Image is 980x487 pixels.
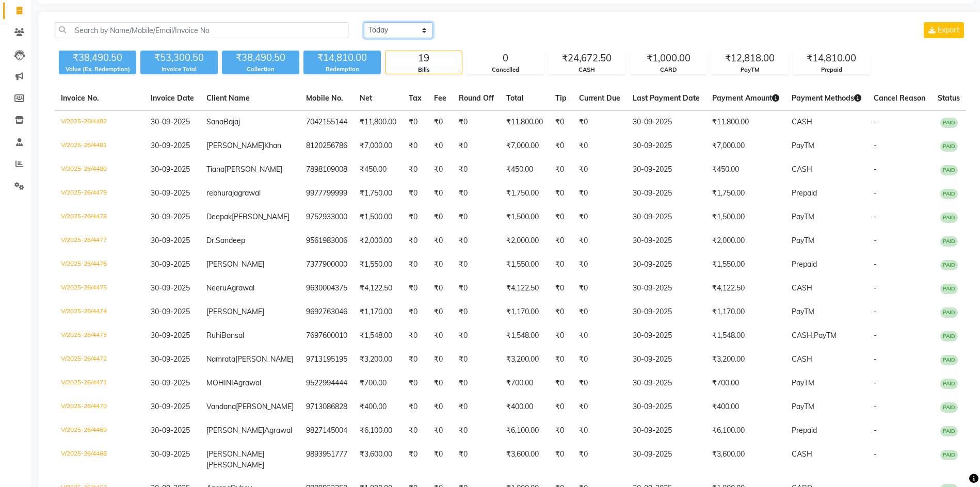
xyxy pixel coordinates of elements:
[206,378,233,387] span: MOHINI
[428,395,453,419] td: ₹0
[792,426,817,435] span: Prepaid
[300,348,354,371] td: 9713195195
[573,229,626,253] td: ₹0
[626,443,706,477] td: 30-09-2025
[403,229,428,253] td: ₹0
[500,300,549,324] td: ₹1,170.00
[453,110,500,135] td: ₹0
[874,259,877,269] span: -
[428,158,453,182] td: ₹0
[303,51,381,65] div: ₹14,810.00
[549,419,573,443] td: ₹0
[573,134,626,158] td: ₹0
[792,259,817,269] span: Prepaid
[792,93,861,103] span: Payment Methods
[459,93,494,103] span: Round Off
[626,348,706,371] td: 30-09-2025
[151,212,190,221] span: 30-09-2025
[467,66,543,74] div: Cancelled
[626,277,706,300] td: 30-09-2025
[354,205,403,229] td: ₹1,500.00
[55,22,348,38] input: Search by Name/Mobile/Email/Invoice No
[549,300,573,324] td: ₹0
[227,283,254,293] span: Agrawal
[140,65,218,74] div: Invoice Total
[549,51,625,66] div: ₹24,672.50
[403,277,428,300] td: ₹0
[453,300,500,324] td: ₹0
[924,22,964,38] button: Export
[206,259,264,269] span: [PERSON_NAME]
[206,426,264,435] span: [PERSON_NAME]
[549,182,573,205] td: ₹0
[354,419,403,443] td: ₹6,100.00
[500,277,549,300] td: ₹4,122.50
[793,66,870,74] div: Prepaid
[222,51,299,65] div: ₹38,490.50
[354,277,403,300] td: ₹4,122.50
[354,158,403,182] td: ₹450.00
[55,348,144,371] td: V/2025-26/4472
[409,93,422,103] span: Tax
[706,324,785,348] td: ₹1,548.00
[428,277,453,300] td: ₹0
[940,141,958,152] span: PAID
[549,277,573,300] td: ₹0
[428,324,453,348] td: ₹0
[428,348,453,371] td: ₹0
[300,371,354,395] td: 9522994444
[206,449,264,459] span: [PERSON_NAME]
[706,110,785,135] td: ₹11,800.00
[549,348,573,371] td: ₹0
[55,419,144,443] td: V/2025-26/4469
[626,324,706,348] td: 30-09-2025
[300,277,354,300] td: 9630004375
[354,300,403,324] td: ₹1,170.00
[500,110,549,135] td: ₹11,800.00
[579,93,620,103] span: Current Due
[354,348,403,371] td: ₹3,200.00
[500,324,549,348] td: ₹1,548.00
[55,443,144,477] td: V/2025-26/4468
[626,229,706,253] td: 30-09-2025
[706,395,785,419] td: ₹400.00
[573,371,626,395] td: ₹0
[232,212,290,221] span: [PERSON_NAME]
[940,189,958,199] span: PAID
[626,371,706,395] td: 30-09-2025
[300,324,354,348] td: 7697600010
[626,205,706,229] td: 30-09-2025
[300,182,354,205] td: 9977799999
[706,419,785,443] td: ₹6,100.00
[300,300,354,324] td: 9692763046
[206,165,224,174] span: Tiana
[712,93,779,103] span: Payment Amount
[630,51,706,66] div: ₹1,000.00
[573,419,626,443] td: ₹0
[573,182,626,205] td: ₹0
[403,443,428,477] td: ₹0
[453,205,500,229] td: ₹0
[706,277,785,300] td: ₹4,122.50
[354,324,403,348] td: ₹1,548.00
[549,324,573,348] td: ₹0
[549,253,573,277] td: ₹0
[55,300,144,324] td: V/2025-26/4474
[403,110,428,135] td: ₹0
[573,277,626,300] td: ₹0
[506,93,524,103] span: Total
[940,379,958,389] span: PAID
[236,402,294,411] span: [PERSON_NAME]
[206,283,227,293] span: Neeru
[549,110,573,135] td: ₹0
[224,165,282,174] span: [PERSON_NAME]
[706,371,785,395] td: ₹700.00
[549,158,573,182] td: ₹0
[874,141,877,150] span: -
[453,158,500,182] td: ₹0
[453,277,500,300] td: ₹0
[55,371,144,395] td: V/2025-26/4471
[403,205,428,229] td: ₹0
[792,117,812,126] span: CASH
[403,419,428,443] td: ₹0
